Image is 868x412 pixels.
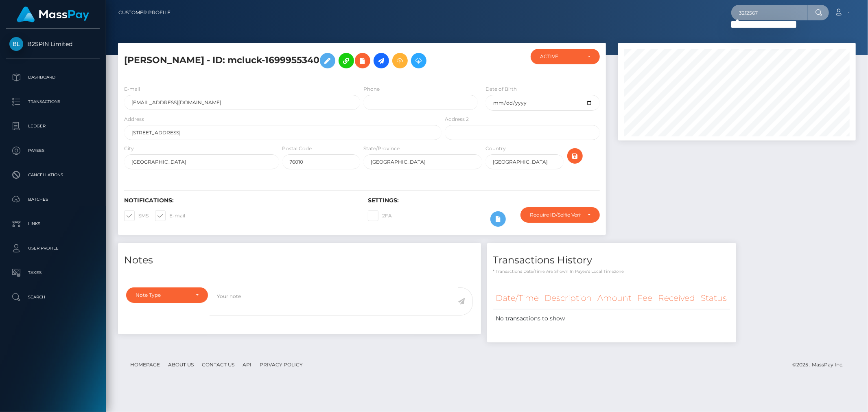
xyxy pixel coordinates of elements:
[124,49,437,72] h5: [PERSON_NAME] - ID: mcluck-1699955340
[493,268,730,274] p: * Transactions date/time are shown in payee's local timezone
[118,4,171,21] a: Customer Profile
[595,287,635,309] th: Amount
[698,287,730,309] th: Status
[9,145,96,157] p: Payees
[199,358,238,371] a: Contact Us
[124,197,356,204] h6: Notifications:
[136,292,189,298] div: Note Type
[256,358,306,371] a: Privacy Policy
[493,287,542,309] th: Date/Time
[731,5,808,20] input: Search...
[9,71,96,83] p: Dashboard
[6,67,100,88] a: Dashboard
[520,207,600,223] button: Require ID/Selfie Verification
[363,85,380,93] label: Phone
[540,53,581,60] div: ACTIVE
[485,145,506,152] label: Country
[656,287,698,309] th: Received
[9,267,96,279] p: Taxes
[6,116,100,136] a: Ledger
[493,253,730,267] h4: Transactions History
[124,145,134,152] label: City
[9,291,96,303] p: Search
[531,49,600,64] button: ACTIVE
[6,92,100,112] a: Transactions
[6,165,100,185] a: Cancellations
[6,214,100,234] a: Links
[6,40,100,48] span: B2SPIN Limited
[530,212,581,218] div: Require ID/Selfie Verification
[124,210,149,221] label: SMS
[9,242,96,254] p: User Profile
[17,7,89,22] img: MassPay Logo
[282,145,312,152] label: Postal Code
[124,253,475,267] h4: Notes
[9,193,96,206] p: Batches
[165,358,197,371] a: About Us
[9,96,96,108] p: Transactions
[485,85,517,93] label: Date of Birth
[363,145,400,152] label: State/Province
[368,210,392,221] label: 2FA
[374,53,389,68] a: Initiate Payout
[792,360,850,369] div: © 2025 , MassPay Inc.
[9,37,23,51] img: B2SPIN Limited
[9,169,96,181] p: Cancellations
[542,287,595,309] th: Description
[6,189,100,210] a: Batches
[9,120,96,132] p: Ledger
[124,85,140,93] label: E-mail
[635,287,656,309] th: Fee
[6,263,100,283] a: Taxes
[239,358,255,371] a: API
[6,238,100,259] a: User Profile
[127,358,163,371] a: Homepage
[445,116,469,123] label: Address 2
[368,197,599,204] h6: Settings:
[6,140,100,161] a: Payees
[9,218,96,230] p: Links
[126,287,208,303] button: Note Type
[493,309,730,328] td: No transactions to show
[155,210,185,221] label: E-mail
[124,116,144,123] label: Address
[6,287,100,307] a: Search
